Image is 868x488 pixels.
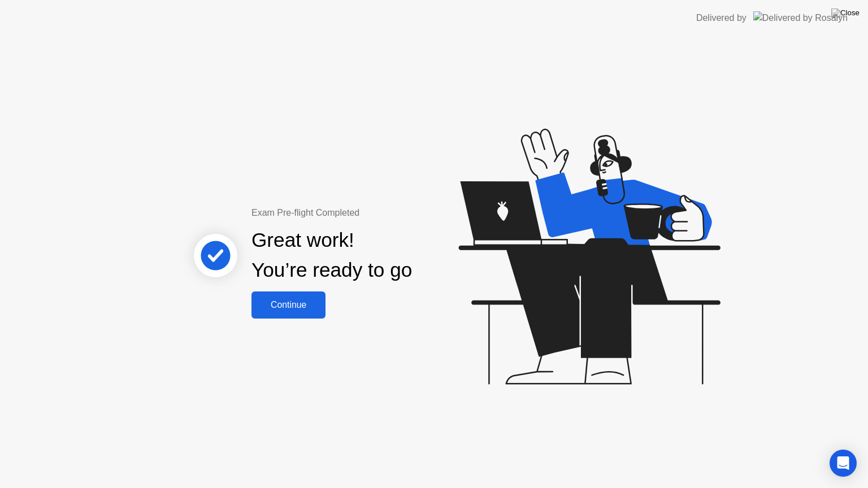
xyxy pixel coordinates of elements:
[251,291,325,319] button: Continue
[831,8,860,18] img: Close
[255,300,322,310] div: Continue
[251,225,412,285] div: Great work! You’re ready to go
[696,11,747,25] div: Delivered by
[830,450,857,477] div: Open Intercom Messenger
[251,206,485,220] div: Exam Pre-flight Completed
[753,11,848,24] img: Delivered by Rosalyn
